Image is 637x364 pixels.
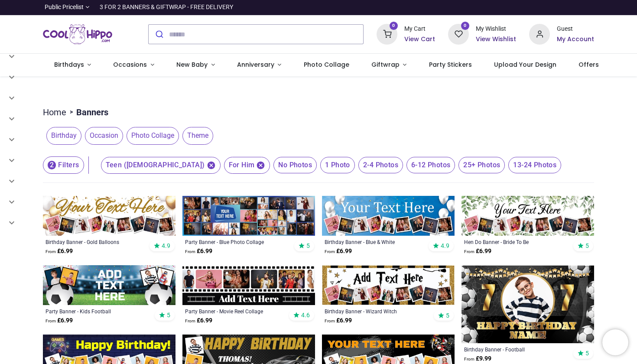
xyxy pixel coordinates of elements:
[166,54,226,76] a: New Baby
[43,127,81,144] button: Birthday
[557,35,594,44] h6: My Account
[100,3,233,12] div: 3 FOR 2 BANNERS & GIFTWRAP - FREE DELIVERY
[85,127,123,144] span: Occasion
[43,196,175,236] img: Personalised Happy Birthday Banner - Gold Balloons - 9 Photo Upload
[43,22,112,46] img: Cool Hippo
[508,157,561,173] span: 13-24 Photos
[578,60,599,69] span: Offers
[127,127,179,144] span: Photo Collage
[406,157,455,173] span: 6-12 Photos
[182,196,315,236] img: Personalised Party Banner - Blue Photo Collage - Custom Text & 30 Photo Upload
[45,318,56,323] span: From
[461,265,594,343] img: Personalised Birthday Backdrop Banner - Football - Add Text & 1 Photo
[458,157,505,173] span: 25+ Photos
[149,25,169,44] button: Submit
[358,157,403,173] span: 2-4 Photos
[461,22,469,30] sup: 0
[54,60,84,69] span: Birthdays
[176,60,208,69] span: New Baby
[464,354,491,363] strong: £ 9.99
[102,54,166,76] a: Occasions
[304,60,349,69] span: Photo Collage
[464,247,491,256] strong: £ 6.99
[224,157,270,174] span: For Him
[185,316,212,325] strong: £ 6.99
[182,265,315,305] img: Personalised Party Banner - Movie Reel Collage - 6 Photo Upload
[113,60,147,69] span: Occasions
[464,357,474,361] span: From
[43,22,112,46] a: Logo of Cool Hippo
[412,3,594,12] iframe: Customer reviews powered by Trustpilot
[123,127,179,144] button: Photo Collage
[301,311,310,319] span: 4.6
[179,127,213,144] button: Theme
[66,106,108,118] li: Banners
[43,265,175,305] img: Personalised Party Banner - Kids Football - Custom Text & 4 Photo Upload
[43,54,102,76] a: Birthdays
[476,25,516,33] div: My Wishlist
[325,238,426,245] a: Birthday Banner - Blue & White
[448,30,469,37] a: 0
[494,60,556,69] span: Upload Your Design
[390,22,398,30] sup: 0
[476,35,516,44] a: View Wishlist
[185,247,212,256] strong: £ 6.99
[325,247,352,256] strong: £ 6.99
[320,157,355,173] span: 1 Photo
[185,308,287,315] a: Party Banner - Movie Reel Collage
[273,157,317,173] span: No Photos
[404,35,435,44] a: View Cart
[585,242,589,250] span: 5
[185,249,195,254] span: From
[404,25,435,33] div: My Cart
[429,60,472,69] span: Party Stickers
[45,3,84,12] span: Public Pricelist
[226,54,292,76] a: Anniversary
[306,242,310,250] span: 5
[325,316,352,325] strong: £ 6.99
[377,30,397,37] a: 0
[43,106,66,118] a: Home
[182,127,213,144] span: Theme
[45,308,147,315] a: Party Banner - Kids Football
[185,238,287,245] a: Party Banner - Blue Photo Collage
[441,242,449,250] span: 4.9
[464,238,566,245] a: Hen Do Banner - Bride To Be
[237,60,274,69] span: Anniversary
[45,249,56,254] span: From
[322,265,455,305] img: Personalised Happy Birthday Banner - Wizard Witch - 9 Photo Upload
[325,249,335,254] span: From
[446,312,449,319] span: 5
[464,346,566,353] a: Birthday Banner - Football
[185,318,195,323] span: From
[167,311,170,319] span: 5
[66,108,76,117] span: >
[464,249,474,254] span: From
[585,349,589,357] span: 5
[162,242,170,250] span: 4.9
[45,316,73,325] strong: £ 6.99
[45,247,73,256] strong: £ 6.99
[45,238,147,245] a: Birthday Banner - Gold Balloons
[48,161,56,169] span: 2
[557,25,594,33] div: Guest
[81,127,123,144] button: Occasion
[325,308,426,315] a: Birthday Banner - Wizard Witch
[46,127,81,144] span: Birthday
[43,156,84,174] button: 2Filters
[43,3,89,12] a: Public Pricelist
[461,196,594,236] img: Personalised Hen Do Banner - Bride To Be - 9 Photo Upload
[371,60,400,69] span: Giftwrap
[101,157,221,174] span: Teen ([DEMOGRAPHIC_DATA])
